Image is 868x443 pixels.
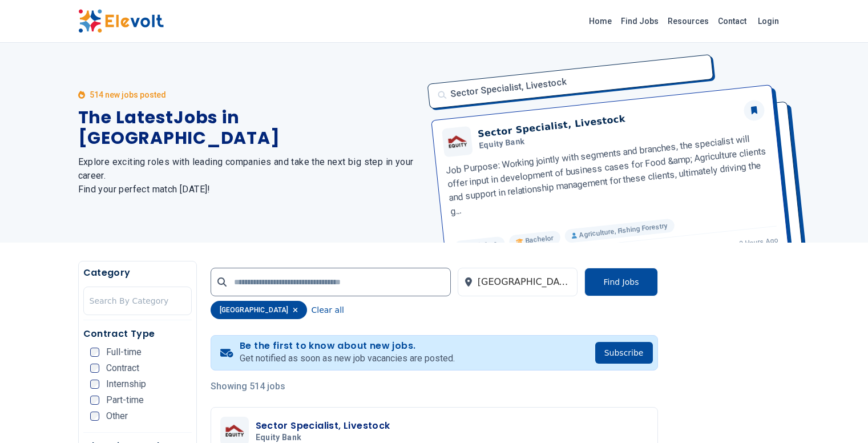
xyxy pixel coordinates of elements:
span: Full-time [106,348,142,357]
h2: Explore exciting roles with leading companies and take the next big step in your career. Find you... [78,155,421,196]
a: Resources [663,12,713,30]
p: 514 new jobs posted [90,89,166,100]
h4: Be the first to know about new jobs. [240,340,455,352]
a: Contact [713,12,751,30]
p: Get notified as soon as new job vacancies are posted. [240,352,455,365]
p: Showing 514 jobs [211,380,658,393]
input: Internship [90,380,99,389]
a: Find Jobs [616,12,663,30]
h3: Sector Specialist, Livestock [256,419,390,433]
input: Other [90,412,99,421]
a: Home [584,12,616,30]
input: Full-time [90,348,99,357]
img: Equity Bank [223,423,246,439]
button: Clear all [312,301,344,319]
a: Login [751,10,786,33]
span: Contract [106,364,139,373]
span: Equity Bank [256,433,302,443]
button: Subscribe [595,342,653,364]
input: Contract [90,364,99,373]
span: Other [106,412,128,421]
button: Find Jobs [584,268,657,296]
h5: Contract Type [83,327,192,341]
span: Internship [106,380,146,389]
h1: The Latest Jobs in [GEOGRAPHIC_DATA] [78,107,421,148]
h5: Category [83,266,192,280]
input: Part-time [90,396,99,405]
span: Part-time [106,396,144,405]
img: Elevolt [78,9,164,33]
div: [GEOGRAPHIC_DATA] [211,301,307,319]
